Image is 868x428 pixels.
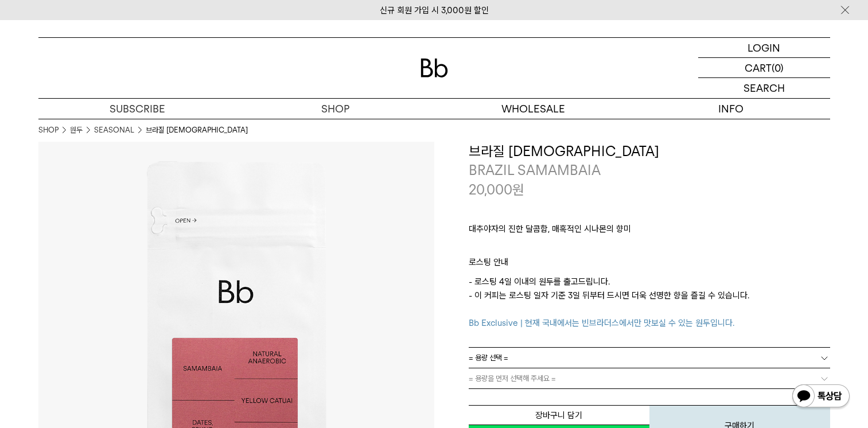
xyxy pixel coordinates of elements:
[380,5,489,15] a: 신규 회원 가입 시 3,000원 할인
[698,58,830,78] a: CART (0)
[469,161,830,180] p: BRAZIL SAMAMBAIA
[744,78,785,98] p: SEARCH
[469,318,734,328] span: Bb Exclusive | 현재 국내에서는 빈브라더스에서만 맛보실 수 있는 원두입니다.
[434,99,632,119] p: WHOLESALE
[791,383,851,411] img: 카카오톡 채널 1:1 채팅 버튼
[421,59,448,77] img: 로고
[469,180,524,200] p: 20,000
[745,58,772,77] p: CART
[772,58,784,77] p: (0)
[512,181,524,198] span: 원
[469,348,508,368] span: = 용량 선택 =
[698,38,830,58] a: LOGIN
[748,38,780,57] p: LOGIN
[70,124,83,136] a: 원두
[469,368,556,388] span: = 용량을 먼저 선택해 주세요 =
[469,142,830,161] h3: 브라질 [DEMOGRAPHIC_DATA]
[469,222,830,242] p: 대추야자의 진한 달콤함, 매혹적인 시나몬의 향미
[38,99,236,119] a: SUBSCRIBE
[469,405,649,425] button: 장바구니 담기
[146,124,248,136] li: 브라질 [DEMOGRAPHIC_DATA]
[469,242,830,255] p: ㅤ
[469,255,830,275] p: 로스팅 안내
[236,99,434,119] a: SHOP
[94,124,134,136] a: SEASONAL
[38,124,59,136] a: SHOP
[632,99,830,119] p: INFO
[469,275,830,330] p: - 로스팅 4일 이내의 원두를 출고드립니다. - 이 커피는 로스팅 일자 기준 3일 뒤부터 드시면 더욱 선명한 향을 즐길 수 있습니다.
